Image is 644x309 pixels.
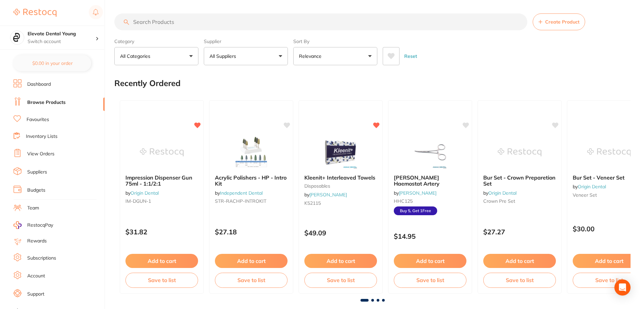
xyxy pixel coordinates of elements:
[28,38,96,45] p: Switch account
[27,273,45,279] a: Account
[28,31,96,37] h4: Elevate Dental Young
[114,13,527,30] input: Search Products
[27,187,45,194] a: Budgets
[27,169,47,176] a: Suppliers
[483,175,556,187] b: Bur Set - Crown Preparetion Set
[215,198,288,204] small: STR-RACHP-INTROKIT
[304,200,377,206] small: K52115
[533,13,585,30] button: Create Product
[587,136,631,169] img: Bur Set - Veneer Set
[408,136,452,169] img: Hanson Haemostat Artery
[130,190,159,196] a: Origin Dental
[27,238,47,244] a: Rewards
[498,136,541,169] img: Bur Set - Crown Preparetion Set
[10,31,24,44] img: Elevate Dental Young
[319,136,363,169] img: Kleenit+ Interleaved Towels
[215,228,288,236] p: $27.18
[304,192,347,198] span: by
[215,273,288,287] button: Save to list
[402,47,419,65] button: Reset
[483,273,556,287] button: Save to list
[27,116,49,123] a: Favourites
[215,190,263,196] span: by
[27,222,53,229] span: RestocqPay
[204,47,288,65] button: All Suppliers
[120,53,153,60] p: All Categories
[304,254,377,268] button: Add to cart
[114,79,181,88] h2: Recently Ordered
[204,38,288,44] label: Supplier
[26,133,58,140] a: Inventory Lists
[27,205,39,211] a: Team
[293,47,377,65] button: Relevance
[125,175,198,187] b: Impression Dispenser Gun 75ml - 1:1/2:1
[304,273,377,287] button: Save to list
[394,198,466,204] small: HHC125
[13,9,56,17] img: Restocq Logo
[114,38,198,44] label: Category
[13,55,91,71] button: $0.00 in your order
[125,254,198,268] button: Add to cart
[483,190,517,196] span: by
[573,184,606,190] span: by
[13,221,22,229] img: RestocqPay
[304,183,377,189] small: disposables
[125,190,159,196] span: by
[27,81,51,88] a: Dashboard
[215,175,288,187] b: Acrylic Polishers - HP - Intro Kit
[545,19,579,25] span: Create Product
[215,254,288,268] button: Add to cart
[394,175,466,187] b: Hanson Haemostat Artery
[394,206,437,215] span: Buy 5, Get 1 Free
[220,190,263,196] a: Independent Dental
[483,254,556,268] button: Add to cart
[27,291,44,298] a: Support
[125,228,198,236] p: $31.82
[483,228,556,236] p: $27.27
[299,53,324,60] p: Relevance
[125,198,198,204] small: IM-DGUN-1
[309,192,347,198] a: [PERSON_NAME]
[13,5,56,21] a: Restocq Logo
[304,229,377,237] p: $49.09
[229,136,273,169] img: Acrylic Polishers - HP - Intro Kit
[140,136,184,169] img: Impression Dispenser Gun 75ml - 1:1/2:1
[125,273,198,287] button: Save to list
[114,47,198,65] button: All Categories
[488,190,517,196] a: Origin Dental
[483,198,556,204] small: Crown Pre Set
[394,254,466,268] button: Add to cart
[399,190,437,196] a: [PERSON_NAME]
[304,175,377,181] b: Kleenit+ Interleaved Towels
[578,184,606,190] a: Origin Dental
[394,273,466,287] button: Save to list
[394,232,466,240] p: $14.95
[394,190,437,196] span: by
[27,255,56,262] a: Subscriptions
[13,221,53,229] a: RestocqPay
[27,151,54,157] a: View Orders
[293,38,377,44] label: Sort By
[210,53,239,60] p: All Suppliers
[614,279,631,296] div: Open Intercom Messenger
[27,99,66,106] a: Browse Products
